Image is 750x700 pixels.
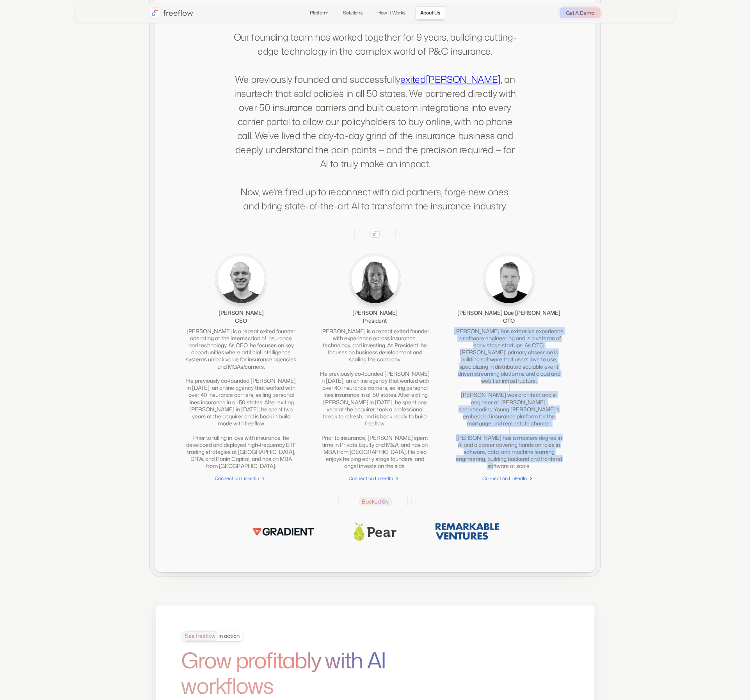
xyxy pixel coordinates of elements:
span: Backed By [359,497,392,506]
div: [PERSON_NAME] [352,309,398,317]
div: CTO [503,317,515,325]
div: [PERSON_NAME] Due [PERSON_NAME] [457,309,560,317]
a: Get A Demo [560,7,601,18]
a: About Us [415,6,445,20]
a: Connect on LinkedIn [454,474,564,483]
a: [PERSON_NAME] [426,73,501,86]
a: home [149,7,193,18]
div: Connect on LinkedIn [348,475,393,482]
div: CEO [235,317,247,325]
div: Connect on LinkedIn [215,475,259,482]
div: [PERSON_NAME] is a repeat exited founder with experience across insurance, technology, and invest... [320,328,430,470]
a: Solutions [338,6,368,20]
p: Our founding team has worked together for 9 years, building cutting-edge technology in the comple... [233,30,517,213]
div: Connect on LinkedIn [482,475,527,482]
div: [PERSON_NAME] is a repeat exited founder operating at the intersection of insurance and technolog... [186,328,296,470]
h1: Grow profitably with AI workflows [181,648,396,698]
div: President [363,317,387,325]
a: exited [400,73,426,86]
a: Connect on LinkedIn [186,474,296,483]
div: [PERSON_NAME] [219,309,264,317]
div: in action [182,631,240,641]
a: Platform [305,6,333,20]
a: Connect on LinkedIn [320,474,430,483]
a: How It Works [372,6,411,20]
div: [PERSON_NAME] has extensive experience in software engineering and is a veteran of early stage st... [454,328,564,470]
span: See freeflow [182,631,219,641]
